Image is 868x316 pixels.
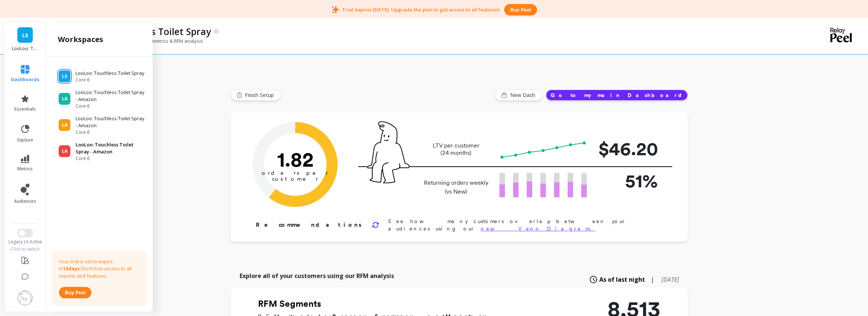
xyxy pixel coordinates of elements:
[76,89,146,103] p: LooLoo: Touchless Toilet Spray - Amazon
[258,298,509,310] h2: RFM Segments
[63,265,81,272] strong: 15 days.
[17,166,33,172] span: metrics
[272,176,318,182] tspan: customer
[256,220,363,229] p: Recommendations
[422,142,491,157] p: LTV per customer (24 months)
[76,129,146,135] span: Core 6
[17,137,33,143] span: explore
[76,115,146,129] p: LooLoo: Touchless Toilet Spray - Amazon
[245,91,276,99] span: Finish Setup
[76,70,144,77] p: LooLoo: Touchless Toilet Spray
[231,90,281,101] button: Finish Setup
[342,6,500,13] p: Trial expires [DATE]. Upgrade the plan to get access to all features!
[58,34,103,45] h2: workspaces
[495,90,542,101] button: New Dash
[599,135,658,163] p: $46.20
[11,77,39,83] span: dashboards
[262,170,329,176] tspan: orders per
[4,246,47,252] div: Click to switch
[388,218,664,232] p: See how many customers overlap between your audiences using our
[62,73,67,79] span: LS
[17,229,33,237] button: Switch to New UI
[546,90,688,101] button: Go to my main Dashboard
[59,258,139,280] p: Your trial is set to expire in Don’t lose access to all reports and features.
[504,4,537,15] button: Buy peel
[240,271,394,280] p: Explore all of your customers using our RFM analysis
[14,198,36,204] span: audiences
[651,275,654,284] span: |
[76,156,146,162] span: Core 6
[599,275,645,284] span: As of last night
[62,96,67,102] span: LA
[422,178,491,196] p: Returning orders weekly (vs New)
[277,147,313,171] text: 1.82
[18,291,32,305] img: profile picture
[510,91,537,99] span: New Dash
[12,46,39,52] p: LooLoo: Touchless Toilet Spray
[662,275,679,284] span: [DATE]
[76,77,144,83] span: Core 6
[59,287,91,298] button: Buy peel
[62,148,67,154] span: LA
[76,103,146,109] span: Core 6
[367,121,409,183] img: pal seatted on line
[481,226,596,232] a: new Venn Diagram.
[4,239,47,245] div: Legacy UI Active
[599,167,658,195] p: 51%
[76,141,146,156] p: LooLoo: Touchless Toilet Spray - Amazon
[62,122,67,128] span: LA
[22,31,28,39] span: LS
[14,106,36,112] span: essentials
